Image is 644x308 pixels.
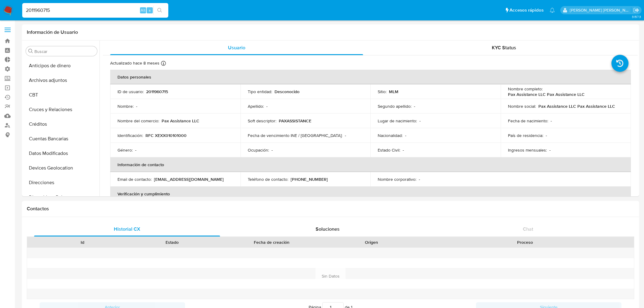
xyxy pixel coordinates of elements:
button: Devices Geolocation [23,161,100,175]
p: Pax Assistance LLC [162,118,199,124]
p: - [549,147,551,153]
p: Segundo apellido : [378,103,411,109]
p: [EMAIL_ADDRESS][DOMAIN_NAME] [154,177,224,182]
div: Proceso [420,239,630,245]
p: Desconocido [275,89,299,94]
button: Anticipos de dinero [23,58,100,73]
span: Soluciones [316,226,340,233]
div: Origen [331,239,412,245]
div: Id [42,239,123,245]
p: Sitio : [378,89,387,94]
span: s [149,7,151,13]
a: Salir [633,7,639,13]
p: Nombre del comercio : [117,118,159,124]
p: - [403,147,404,153]
th: Información de contacto [110,157,631,172]
button: Datos Modificados [23,146,100,161]
p: - [419,118,421,124]
a: Notificaciones [550,8,555,13]
p: Fecha de nacimiento : [508,118,548,124]
button: Buscar [28,49,33,54]
p: Fecha de vencimiento INE / [GEOGRAPHIC_DATA] : [248,133,342,138]
p: RFC XEXX010101000 [145,133,187,138]
h1: Contactos [27,206,634,212]
p: - [405,133,406,138]
p: Identificación : [117,133,143,138]
p: Ocupación : [248,147,269,153]
p: Nombre : [117,103,134,109]
div: Fecha de creación [221,239,322,245]
p: 2011960715 [146,89,168,94]
p: - [266,103,268,109]
p: - [271,147,273,153]
p: - [136,103,137,109]
button: Cruces y Relaciones [23,102,100,117]
input: Buscar [34,49,95,54]
p: Nombre completo : [508,86,543,92]
p: Nombre corporativo : [378,177,416,182]
span: Usuario [228,44,245,51]
p: - [345,133,346,138]
p: Apellido : [248,103,264,109]
p: - [546,133,547,138]
p: Pax Assistance LLC Pax Assistance LLC [538,103,615,109]
p: ID de usuario : [117,89,144,94]
button: Cuentas Bancarias [23,131,100,146]
p: Actualizado hace 8 meses [110,60,159,66]
p: - [551,118,552,124]
p: Tipo entidad : [248,89,272,94]
button: Créditos [23,117,100,131]
span: Accesos rápidos [509,7,544,13]
button: Direcciones [23,175,100,190]
p: País de residencia : [508,133,543,138]
th: Datos personales [110,70,631,84]
p: Soft descriptor : [248,118,276,124]
p: - [419,177,420,182]
button: CBT [23,88,100,102]
p: Lugar de nacimiento : [378,118,417,124]
p: PAXASSISTANCE [279,118,311,124]
p: Nombre social : [508,103,536,109]
p: Estado Civil : [378,147,400,153]
span: Chat [523,226,533,233]
p: Teléfono de contacto : [248,177,288,182]
p: - [414,103,415,109]
p: Ingresos mensuales : [508,147,547,153]
p: MLM [389,89,398,94]
p: Género : [117,147,133,153]
button: search-icon [153,6,166,15]
span: KYC Status [492,44,516,51]
div: Estado [131,239,212,245]
th: Verificación y cumplimiento [110,187,631,201]
input: Buscar usuario o caso... [22,6,168,14]
p: mercedes.medrano@mercadolibre.com [570,7,631,13]
button: Dispositivos Point [23,190,100,205]
p: - [135,147,136,153]
h1: Información de Usuario [27,29,78,35]
button: Archivos adjuntos [23,73,100,88]
span: Historial CX [114,226,140,233]
span: Alt [141,7,145,13]
p: Email de contacto : [117,177,152,182]
p: [PHONE_NUMBER] [291,177,328,182]
p: Nacionalidad : [378,133,403,138]
p: Pax Assistance LLC Pax Assistance LLC [508,92,585,97]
